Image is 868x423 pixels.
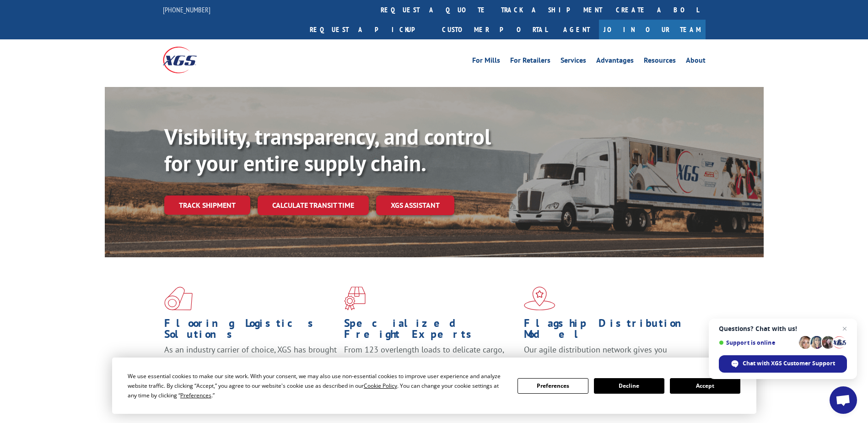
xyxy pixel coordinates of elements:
a: Request a pickup [303,20,435,39]
span: Support is online [719,339,796,346]
a: Agent [554,20,599,39]
span: Cookie Policy [364,382,397,390]
a: Advantages [596,57,634,67]
a: Resources [644,57,676,67]
span: Chat with XGS Customer Support [743,359,835,368]
a: Track shipment [164,195,250,215]
div: Open chat [830,386,857,414]
img: xgs-icon-flagship-distribution-model-red [524,287,555,310]
span: Our agile distribution network gives you nationwide inventory management on demand. [524,344,692,366]
button: Accept [670,378,740,394]
span: Close chat [839,323,850,334]
span: As an industry carrier of choice, XGS has brought innovation and dedication to flooring logistics... [164,344,337,377]
b: Visibility, transparency, and control for your entire supply chain. [164,122,491,177]
div: Cookie Consent Prompt [112,358,756,414]
button: Decline [594,378,664,394]
div: We use essential cookies to make our site work. With your consent, we may also use non-essential ... [128,371,507,400]
a: Calculate transit time [258,195,369,215]
div: Chat with XGS Customer Support [719,355,847,373]
span: Questions? Chat with us! [719,325,847,332]
button: Preferences [518,378,588,394]
a: Join Our Team [599,20,706,39]
p: From 123 overlength loads to delicate cargo, our experienced staff knows the best way to move you... [344,344,517,385]
h1: Flagship Distribution Model [524,318,697,344]
a: [PHONE_NUMBER] [163,5,210,14]
img: xgs-icon-total-supply-chain-intelligence-red [164,287,193,310]
a: Customer Portal [435,20,554,39]
a: About [686,57,706,67]
h1: Flooring Logistics Solutions [164,318,337,344]
a: Services [561,57,586,67]
a: For Mills [472,57,500,67]
a: For Retailers [510,57,550,67]
span: Preferences [180,391,211,399]
h1: Specialized Freight Experts [344,318,517,344]
a: XGS ASSISTANT [376,195,454,215]
img: xgs-icon-focused-on-flooring-red [344,287,366,310]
